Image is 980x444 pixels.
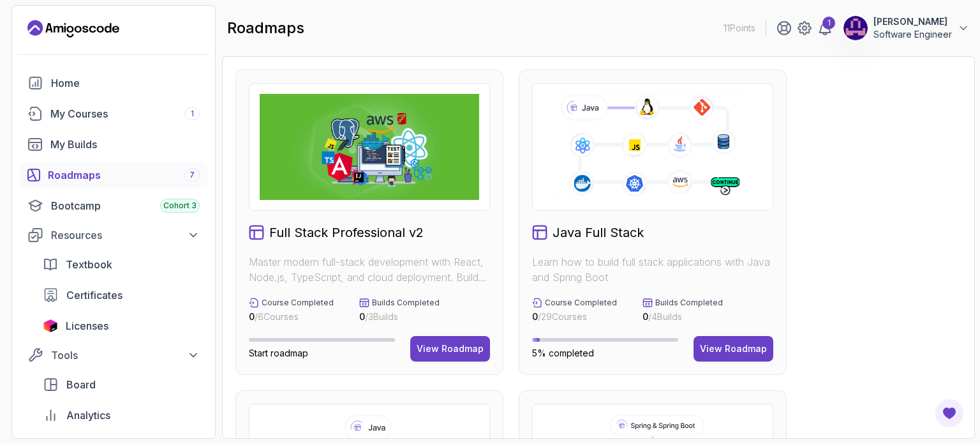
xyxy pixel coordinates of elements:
span: Textbook [66,257,112,272]
div: My Courses [50,106,200,121]
span: 5% completed [532,348,594,358]
p: / 3 Builds [359,310,440,323]
img: user profile image [843,16,868,40]
span: Cohort 3 [163,201,197,211]
p: Course Completed [545,298,617,308]
span: Start roadmap [249,348,308,358]
a: bootcamp [20,193,207,218]
div: My Builds [50,137,200,152]
a: board [35,372,207,397]
p: Course Completed [262,298,334,308]
button: View Roadmap [410,336,490,362]
a: analytics [35,402,207,428]
div: Home [51,75,200,91]
p: Learn how to build full stack applications with Java and Spring Boot [532,254,773,285]
button: Resources [20,224,207,247]
div: Resources [51,227,200,243]
p: / 6 Courses [249,310,334,323]
span: Licenses [66,318,108,333]
img: jetbrains icon [43,319,58,332]
p: Builds Completed [372,298,440,308]
p: / 4 Builds [642,310,723,323]
span: 0 [642,311,648,322]
p: Builds Completed [655,298,723,308]
button: View Roadmap [694,336,773,362]
div: 1 [822,17,835,29]
div: Roadmaps [48,167,200,183]
div: Bootcamp [51,198,200,213]
span: 0 [359,311,365,322]
div: View Roadmap [700,342,767,355]
span: 7 [189,170,195,180]
img: Full Stack Professional v2 [260,94,479,200]
span: 1 [191,109,194,119]
span: Board [66,377,96,392]
div: Tools [51,348,200,363]
div: View Roadmap [417,342,484,355]
p: Master modern full-stack development with React, Node.js, TypeScript, and cloud deployment. Build... [249,254,490,285]
span: 0 [249,311,255,322]
a: Landing page [27,19,119,39]
a: textbook [35,252,207,277]
a: courses [20,101,207,126]
p: 11 Points [724,22,755,34]
button: user profile image[PERSON_NAME]Software Engineer [843,15,970,41]
span: Analytics [66,408,110,423]
a: roadmaps [20,162,207,188]
a: 1 [817,20,833,36]
a: licenses [35,313,207,339]
button: Tools [20,344,207,367]
p: / 29 Courses [532,310,617,323]
span: 0 [532,311,538,322]
button: Open Feedback Button [934,398,965,429]
h2: roadmaps [227,18,304,38]
h2: Java Full Stack [553,224,644,241]
a: home [20,70,207,96]
a: builds [20,132,207,157]
p: Software Engineer [873,28,952,41]
a: certificates [35,282,207,308]
p: [PERSON_NAME] [873,15,952,28]
h2: Full Stack Professional v2 [269,224,424,241]
span: Certificates [66,287,122,303]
